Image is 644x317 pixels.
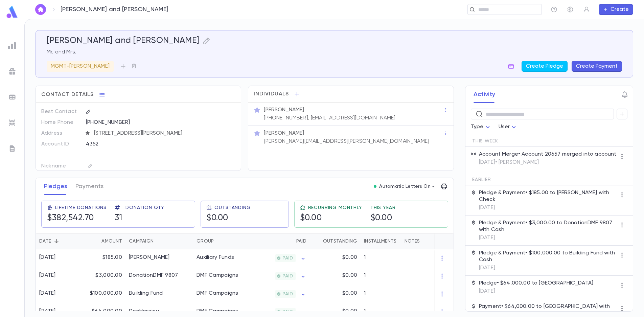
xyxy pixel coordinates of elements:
[479,204,617,211] p: [DATE]
[115,213,122,223] h5: 31
[36,233,82,249] div: Date
[39,254,56,261] div: [DATE]
[41,128,80,139] p: Address
[37,7,45,12] img: home_white.a664292cf8c1dea59945f0da9f25487c.svg
[125,205,164,210] span: Donation Qty
[51,236,62,247] button: Sort
[471,124,484,130] span: Type
[8,67,16,75] img: campaigns_grey.99e729a5f7ee94e3726e6486bddda8f1.svg
[129,254,170,261] div: Weberman
[342,254,357,261] p: $0.00
[197,272,238,279] div: DMF Campaigns
[47,49,622,55] p: Mr. and Mrs.
[39,272,56,279] div: [DATE]
[8,119,16,127] img: imports_grey.530a8a0e642e233f2baf0ef88e8c9fcb.svg
[206,213,228,223] h5: $0.00
[479,280,593,287] p: Pledge • $64,000.00 to [GEOGRAPHIC_DATA]
[599,4,633,15] button: Create
[86,117,235,127] div: [PHONE_NUMBER]
[214,205,251,210] span: Outstanding
[41,139,80,150] p: Account ID
[472,177,491,182] span: Earlier
[401,233,486,249] div: Notes
[361,267,401,285] div: 1
[371,182,439,191] button: Automatic Letters On
[8,93,16,101] img: batches_grey.339ca447c9d9533ef1741baa751efc33.svg
[300,213,322,223] h5: $0.00
[379,184,431,189] p: Automatic Letters On
[308,205,362,210] span: Recurring Monthly
[82,233,125,249] div: Amount
[129,308,159,315] div: DonHoreinu
[479,159,617,166] p: [DATE] • [PERSON_NAME]
[264,130,304,137] p: [PERSON_NAME]
[280,291,296,297] span: PAID
[264,107,304,113] p: [PERSON_NAME]
[5,5,19,19] img: logo
[51,63,110,70] p: MGMT-[PERSON_NAME]
[197,233,214,249] div: Group
[244,233,310,249] div: Paid
[361,249,401,267] div: 1
[82,267,125,285] div: $3,000.00
[41,117,80,128] p: Home Phone
[39,308,56,315] div: [DATE]
[8,144,16,153] img: letters_grey.7941b92b52307dd3b8a917253454ce1c.svg
[479,288,593,295] p: [DATE]
[129,272,178,279] div: DonationDMF 9807
[86,139,203,149] div: 4352
[474,86,495,103] button: Activity
[197,308,238,315] div: DMF Campaigns
[364,233,396,249] div: Installments
[39,233,51,249] div: Date
[405,233,420,249] div: Notes
[44,178,67,195] button: Pledges
[101,233,122,249] div: Amount
[310,233,361,249] div: Outstanding
[479,250,617,263] p: Pledge & Payment • $100,000.00 to Building Fund with Cash
[193,233,244,249] div: Group
[361,285,401,303] div: 1
[280,273,296,279] span: PAID
[39,290,56,297] div: [DATE]
[82,249,125,267] div: $185.00
[41,91,94,98] span: Contact Details
[47,61,114,72] div: MGMT-[PERSON_NAME]
[197,254,234,261] div: Auxiliary Funds
[472,138,498,144] span: This Week
[296,233,306,249] div: Paid
[197,290,238,297] div: DMF Campaigns
[75,178,103,195] button: Payments
[479,189,617,203] p: Pledge & Payment • $185.00 to [PERSON_NAME] with Check
[342,272,357,279] p: $0.00
[280,309,296,315] span: PAID
[47,36,200,46] h5: [PERSON_NAME] and [PERSON_NAME]
[323,233,357,249] div: Outstanding
[342,290,357,297] p: $0.00
[479,234,617,241] p: [DATE]
[471,120,492,134] div: Type
[522,61,568,72] button: Create Pledge
[361,233,401,249] div: Installments
[47,213,94,223] h5: $382,542.70
[370,205,396,210] span: This Year
[129,290,163,297] div: Building Fund
[91,130,236,137] span: [STREET_ADDRESS][PERSON_NAME]
[8,42,16,50] img: reports_grey.c525e4749d1bce6a11f5fe2a8de1b229.svg
[342,308,357,315] p: $0.00
[479,151,617,158] p: Account Merge • Account 20657 merged into account
[280,255,296,261] span: PAID
[264,115,395,121] p: [PHONE_NUMBER], [EMAIL_ADDRESS][DOMAIN_NAME]
[41,106,80,117] p: Best Contact
[129,233,154,249] div: Campaign
[499,120,518,134] div: User
[254,91,289,97] span: Individuals
[479,220,617,233] p: Pledge & Payment • $3,000.00 to DonationDMF 9807 with Cash
[82,285,125,303] div: $100,000.00
[370,213,392,223] h5: $0.00
[41,161,80,172] p: Nickname
[61,6,169,13] p: [PERSON_NAME] and [PERSON_NAME]
[479,303,617,317] p: Payment • $64,000.00 to [GEOGRAPHIC_DATA] with Cash
[55,205,107,210] span: Lifetime Donations
[264,138,429,145] p: [PERSON_NAME][EMAIL_ADDRESS][PERSON_NAME][DOMAIN_NAME]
